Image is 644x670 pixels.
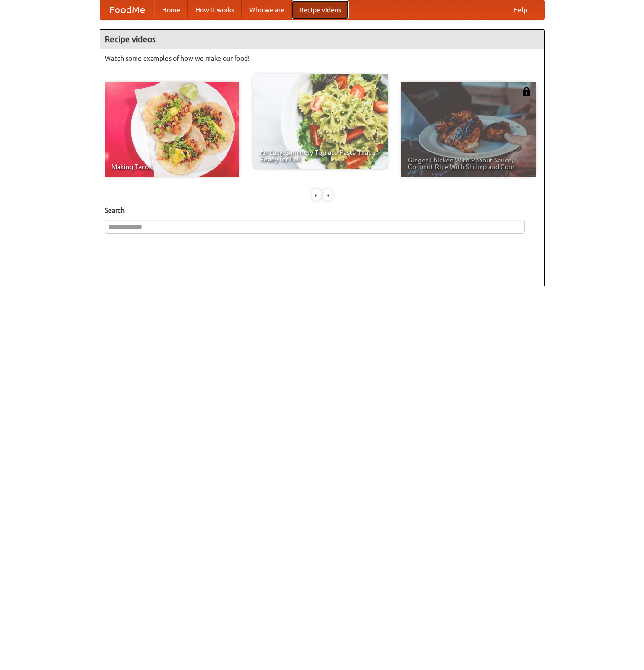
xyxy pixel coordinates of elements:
p: Watch some examples of how we make our food! [105,54,540,63]
h4: Recipe videos [100,30,544,49]
div: » [323,189,332,201]
a: FoodMe [100,0,154,19]
a: Home [154,0,188,19]
a: Making Tacos [105,82,239,177]
a: An Easy, Summery Tomato Pasta That's Ready for Fall [253,74,388,169]
a: Recipe videos [292,0,349,19]
a: How it works [188,0,242,19]
a: Help [506,0,535,19]
span: An Easy, Summery Tomato Pasta That's Ready for Fall [260,149,381,162]
div: « [312,189,321,201]
a: Who we are [242,0,292,19]
h5: Search [105,205,540,215]
img: 483408.png [522,87,531,96]
span: Making Tacos [111,163,233,170]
